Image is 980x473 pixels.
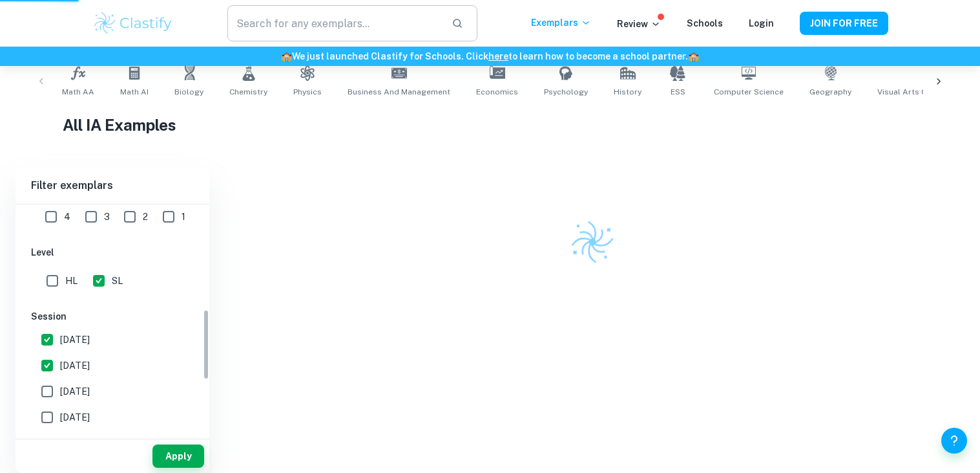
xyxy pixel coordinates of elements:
button: JOIN FOR FREE [800,12,888,35]
span: Chemistry [229,86,267,98]
span: 🏫 [281,51,292,61]
span: [DATE] [60,333,90,347]
span: Physics [293,86,322,98]
span: Math AI [120,86,149,98]
p: Review [617,17,661,31]
input: Search for any exemplars... [227,5,441,41]
span: [DATE] [60,358,90,373]
span: Economics [476,86,518,98]
a: Schools [687,18,723,28]
button: Help and Feedback [941,428,967,454]
button: Apply [152,445,204,468]
span: SL [112,274,123,288]
span: HL [65,274,78,288]
span: History [614,86,641,98]
span: [DATE] [60,384,90,399]
span: 4 [64,210,70,224]
span: Business and Management [348,86,450,98]
h6: Level [31,245,194,259]
a: Login [749,18,774,28]
span: Geography [809,86,851,98]
h6: We just launched Clastify for Schools. Click to learn how to become a school partner. [3,49,977,63]
p: Exemplars [531,16,591,30]
span: 2 [143,210,148,224]
span: Math AA [62,86,94,98]
span: 3 [104,210,110,224]
span: [DATE] [60,410,90,424]
span: Psychology [544,86,588,98]
img: Clastify logo [567,217,618,267]
img: Clastify logo [92,10,174,36]
span: 1 [182,210,185,224]
h1: All IA Examples [63,113,917,137]
span: 🏫 [688,51,699,61]
h6: Filter exemplars [16,168,209,204]
span: Biology [174,86,203,98]
a: here [488,51,508,61]
span: Computer Science [714,86,784,98]
span: ESS [671,86,685,98]
h6: Session [31,309,194,324]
